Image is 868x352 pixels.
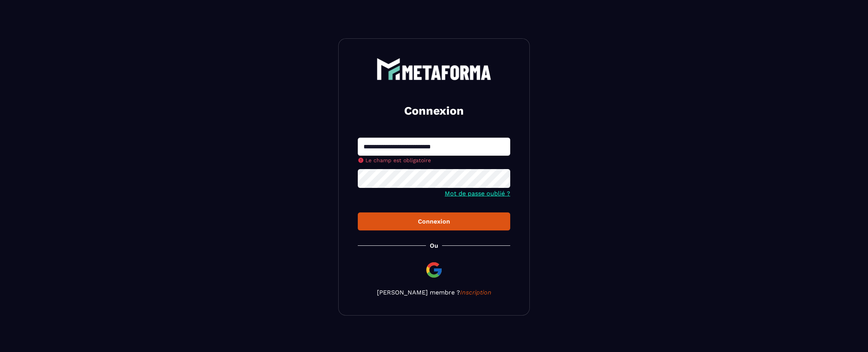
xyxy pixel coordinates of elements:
[365,157,431,163] span: Le champ est obligatoire
[445,190,510,197] a: Mot de passe oublié ?
[358,289,510,296] p: [PERSON_NAME] membre ?
[430,242,438,249] p: Ou
[367,103,501,118] h2: Connexion
[364,218,504,225] div: Connexion
[358,212,510,230] button: Connexion
[358,58,510,80] a: logo
[425,261,443,279] img: google
[377,58,491,80] img: logo
[460,289,491,296] a: Inscription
